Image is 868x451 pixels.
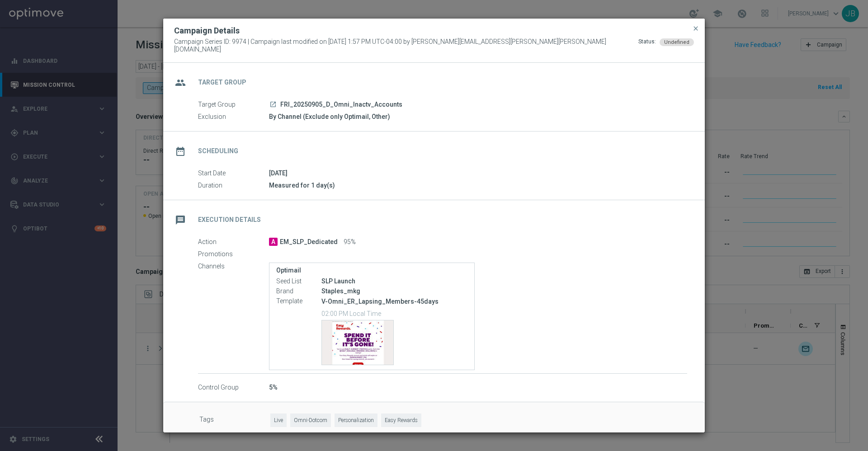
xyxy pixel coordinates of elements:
[172,212,189,228] i: message
[174,38,638,53] span: Campaign Series ID: 9974 | Campaign last modified on [DATE] 1:57 PM UTC-04:00 by [PERSON_NAME][EM...
[321,287,467,296] div: Staples_mkg
[198,263,269,271] label: Channels
[321,309,467,318] p: 02:00 PM Local Time
[269,101,277,109] a: launch
[344,238,356,246] span: 95%
[276,277,321,286] label: Seed List
[198,113,269,121] label: Exclusion
[269,169,687,178] div: [DATE]
[198,238,269,246] label: Action
[269,101,277,108] i: launch
[335,413,377,428] span: Personalization
[198,78,246,87] h2: Target Group
[290,413,331,428] span: Omni-Dotcom
[269,181,687,190] div: Measured for 1 day(s)
[638,38,656,53] div: Status:
[198,169,269,178] label: Start Date
[198,216,261,224] h2: Execution Details
[269,238,278,246] span: A
[660,38,694,45] colored-tag: Undefined
[269,383,687,392] div: 5%
[280,238,338,246] span: EM_SLP_Dedicated
[381,413,421,428] span: Easy Rewards
[172,143,189,160] i: date_range
[174,25,240,36] h2: Campaign Details
[692,25,699,32] span: close
[198,147,238,155] h2: Scheduling
[269,112,687,121] div: By Channel (Exclude only Optimail, Other)
[198,250,269,258] label: Promotions
[270,413,287,428] span: Live
[276,297,321,305] label: Template
[276,267,467,274] label: Optimail
[198,384,269,392] label: Control Group
[321,297,467,305] p: V-Omni_ER_Lapsing_Members-45days
[664,39,689,45] span: Undefined
[321,277,467,286] div: SLP Launch
[198,101,269,109] label: Target Group
[198,182,269,190] label: Duration
[276,287,321,296] label: Brand
[172,75,189,91] i: group
[280,101,402,109] span: FRI_20250905_D_Omni_Inactv_Accounts
[199,413,270,428] label: Tags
